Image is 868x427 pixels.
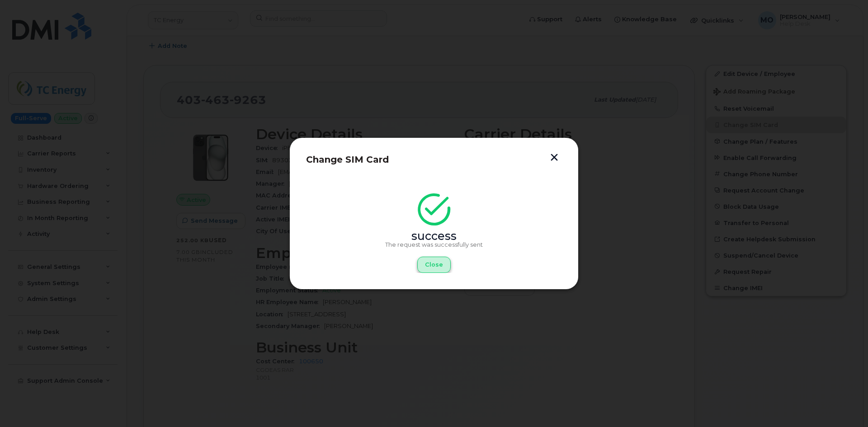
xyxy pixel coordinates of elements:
span: Close [425,260,443,269]
div: success [306,233,562,240]
p: The request was successfully sent [306,241,562,249]
span: Change SIM Card [306,154,389,165]
button: Close [417,257,451,273]
iframe: Messenger Launcher [829,388,861,420]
